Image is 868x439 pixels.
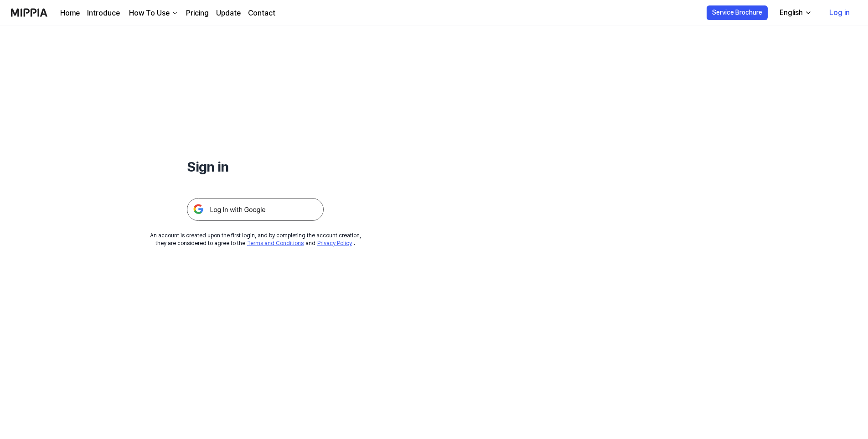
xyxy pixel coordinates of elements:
[127,8,179,19] button: How To Use
[87,8,120,19] a: Introduce
[187,198,324,221] img: 구글 로그인 버튼
[150,232,361,247] div: An account is created upon the first login, and by completing the account creation, they are cons...
[187,157,324,176] h1: Sign in
[186,8,209,19] a: Pricing
[216,8,241,19] a: Update
[60,8,80,19] a: Home
[707,5,768,20] button: Service Brochure
[248,8,275,19] a: Contact
[247,240,304,246] a: Terms and Conditions
[317,240,352,246] a: Privacy Policy
[772,4,817,22] button: English
[778,7,805,18] div: English
[127,8,171,19] div: How To Use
